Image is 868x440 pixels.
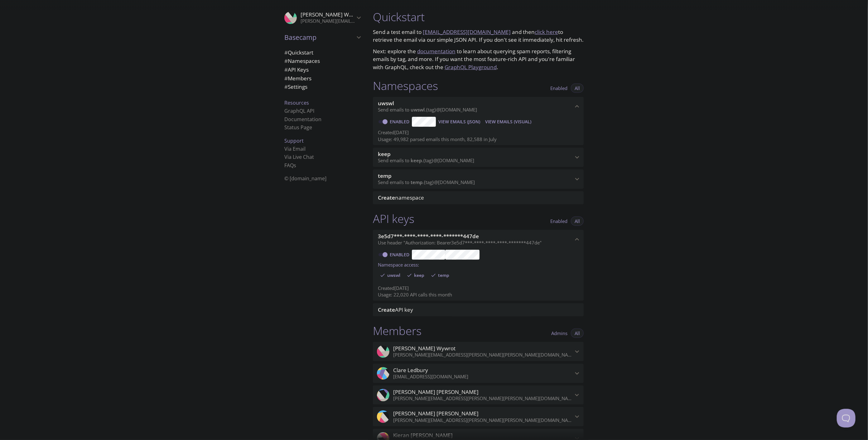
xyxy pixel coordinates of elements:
[284,154,314,160] a: Via Live Chat
[429,270,453,280] div: temp
[284,83,288,90] span: #
[373,169,584,189] div: temp namespace
[284,57,320,64] span: Namespaces
[373,97,584,116] div: uwswl namespace
[393,410,479,417] span: [PERSON_NAME] [PERSON_NAME]
[378,150,391,158] span: keep
[284,124,312,131] a: Status Page
[393,395,573,402] p: [PERSON_NAME][EMAIL_ADDRESS][PERSON_NAME][PERSON_NAME][DOMAIN_NAME]
[279,29,365,45] div: Basecamp
[284,66,288,73] span: #
[378,194,424,201] span: namespace
[279,65,365,74] div: API Keys
[279,74,365,83] div: Members
[547,216,571,226] button: Enabled
[373,10,584,24] h1: Quickstart
[483,117,534,127] button: View Emails (Visual)
[378,194,395,201] span: Create
[378,306,413,313] span: API key
[378,136,579,143] p: Usage: 49,982 parsed emails this month, 82,588 in July
[434,272,453,278] span: temp
[393,345,456,352] span: [PERSON_NAME] Wywrot
[279,7,365,28] div: Krzysztof Wywrot
[294,162,296,169] span: s
[284,33,355,42] span: Basecamp
[373,407,584,426] div: Richard Rodriguez
[284,137,304,144] span: Support
[373,191,584,204] div: Create namespace
[284,66,309,73] span: API Keys
[379,270,404,280] div: uwswl
[571,83,584,93] button: All
[284,75,288,82] span: #
[417,48,456,55] a: documentation
[279,57,365,65] div: Namespaces
[373,303,584,316] div: Create API Key
[571,216,584,226] button: All
[373,47,584,71] p: Next: explore the to learn about querying spam reports, filtering emails by tag, and more. If you...
[438,118,480,125] span: View Emails (JSON)
[411,106,425,113] span: uwswl
[445,64,497,71] a: GraphQL Playground
[378,306,395,313] span: Create
[373,79,438,93] h1: Namespaces
[284,162,296,169] a: FAQ
[378,157,474,163] span: Send emails to . {tag} @[DOMAIN_NAME]
[393,389,479,395] span: [PERSON_NAME] [PERSON_NAME]
[837,409,856,428] iframe: Help Scout Beacon - Open
[373,148,584,167] div: keep namespace
[284,107,314,114] a: GraphQL API
[485,118,531,125] span: View Emails (Visual)
[373,28,584,44] p: Send a test email to and then to retrieve the email via our simple JSON API. If you don't see it ...
[423,28,511,35] a: [EMAIL_ADDRESS][DOMAIN_NAME]
[383,272,404,278] span: uwswl
[547,83,571,93] button: Enabled
[284,145,306,152] a: Via Email
[393,352,573,358] p: [PERSON_NAME][EMAIL_ADDRESS][PERSON_NAME][PERSON_NAME][DOMAIN_NAME]
[378,129,579,136] p: Created [DATE]
[373,342,584,361] div: Krzysztof Wywrot
[389,252,412,258] a: Enabled
[411,157,422,163] span: keep
[284,49,313,56] span: Quickstart
[301,11,363,18] span: [PERSON_NAME] Wywrot
[373,386,584,405] div: Ian Scrivens
[411,179,422,185] span: temp
[284,175,326,182] span: © [DOMAIN_NAME]
[284,57,288,64] span: #
[393,367,428,374] span: Clare Ledbury
[378,291,579,298] p: Usage: 22,020 API calls this month
[535,28,558,35] a: click here
[547,329,571,338] button: Admins
[378,285,579,291] p: Created [DATE]
[378,260,419,269] label: Namespace access:
[279,83,365,91] div: Team Settings
[279,48,365,57] div: Quickstart
[373,212,414,226] h1: API keys
[378,172,392,179] span: temp
[405,270,428,280] div: keep
[284,116,321,123] a: Documentation
[436,117,483,127] button: View Emails (JSON)
[393,374,573,380] p: [EMAIL_ADDRESS][DOMAIN_NAME]
[373,364,584,383] div: Clare Ledbury
[284,99,309,106] span: Resources
[284,83,307,90] span: Settings
[378,106,477,113] span: Send emails to . {tag} @[DOMAIN_NAME]
[373,324,422,338] h1: Members
[378,179,475,185] span: Send emails to . {tag} @[DOMAIN_NAME]
[301,18,355,24] p: [PERSON_NAME][EMAIL_ADDRESS][PERSON_NAME][PERSON_NAME][DOMAIN_NAME]
[571,329,584,338] button: All
[284,49,288,56] span: #
[389,119,412,125] a: Enabled
[378,100,394,107] span: uwswl
[410,272,428,278] span: keep
[393,417,573,423] p: [PERSON_NAME][EMAIL_ADDRESS][PERSON_NAME][PERSON_NAME][DOMAIN_NAME]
